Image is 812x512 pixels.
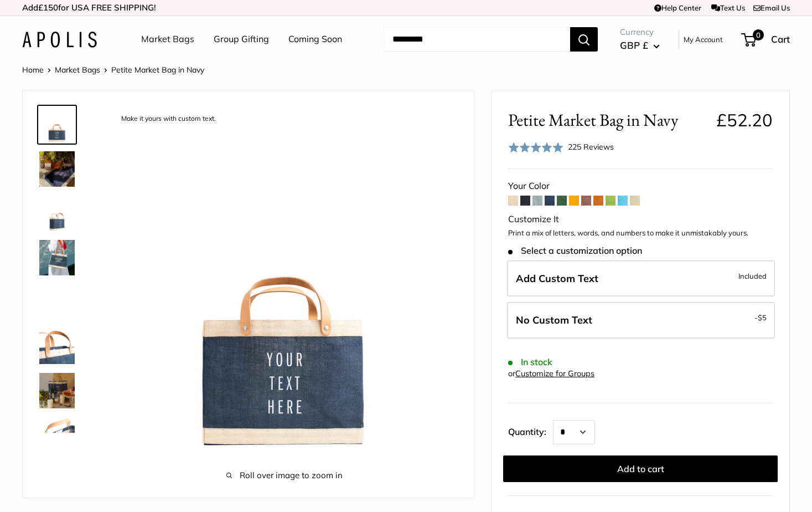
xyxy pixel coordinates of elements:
[22,63,204,77] nav: Breadcrumb
[684,33,723,46] a: My Account
[55,65,100,75] a: Market Bags
[39,107,75,142] img: description_Make it yours with custom text.
[22,65,44,75] a: Home
[111,107,457,453] img: description_Make it yours with custom text.
[742,30,790,48] a: 0 Cart
[22,32,97,48] img: Apolis
[716,109,773,131] span: £52.20
[39,196,75,231] img: Petite Market Bag in Navy
[384,27,570,52] input: Search...
[141,31,194,48] a: Market Bags
[39,373,75,408] img: Petite Market Bag in Navy
[507,260,775,297] label: Add Custom Text
[37,193,77,233] a: Petite Market Bag in Navy
[508,417,553,444] label: Quantity:
[515,368,594,378] a: Customize for Groups
[37,415,77,455] a: description_Inner pocket good for daily drivers.
[620,39,648,51] span: GBP £
[711,3,745,12] a: Text Us
[508,228,773,239] p: Print a mix of letters, words, and numbers to make it unmistakably yours.
[771,33,790,45] span: Cart
[507,302,775,339] label: Leave Blank
[508,110,707,130] span: Petite Market Bag in Navy
[111,65,204,75] span: Petite Market Bag in Navy
[39,329,75,364] img: description_Super soft and durable leather handles.
[116,111,221,126] div: Make it yours with custom text.
[37,282,77,322] a: Petite Market Bag in Navy
[516,272,598,285] span: Add Custom Text
[738,269,767,283] span: Included
[111,468,457,483] span: Roll over image to zoom in
[508,245,642,256] span: Select a customization option
[754,311,767,324] span: -
[503,455,778,482] button: Add to cart
[568,142,614,152] span: 225 Reviews
[39,240,75,275] img: Petite Market Bag in Navy
[508,366,594,381] div: or
[37,238,77,278] a: Petite Market Bag in Navy
[508,357,552,367] span: In stock
[37,149,77,189] a: Petite Market Bag in Navy
[37,326,77,366] a: description_Super soft and durable leather handles.
[620,24,660,40] span: Currency
[516,314,592,326] span: No Custom Text
[620,37,660,54] button: GBP £
[753,3,790,12] a: Email Us
[39,417,75,453] img: description_Inner pocket good for daily drivers.
[508,211,773,228] div: Customize It
[758,313,767,322] span: $5
[570,27,598,52] button: Search
[288,31,342,48] a: Coming Soon
[37,105,77,145] a: description_Make it yours with custom text.
[753,29,764,40] span: 0
[39,151,75,187] img: Petite Market Bag in Navy
[508,178,773,194] div: Your Color
[214,31,269,48] a: Group Gifting
[38,2,58,13] span: £150
[654,3,701,12] a: Help Center
[37,371,77,411] a: Petite Market Bag in Navy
